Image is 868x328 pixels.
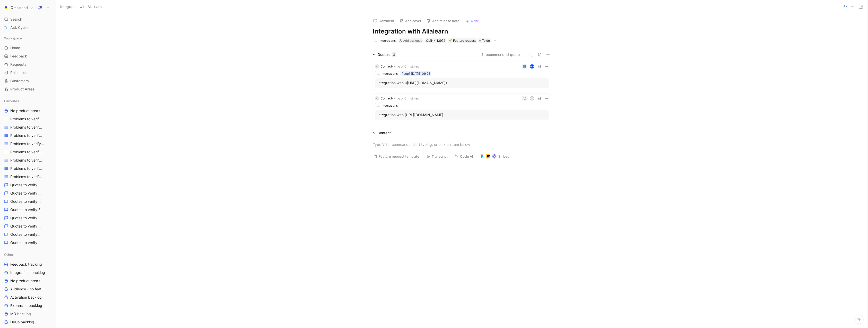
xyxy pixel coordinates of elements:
div: Search [2,15,54,23]
button: Comment [371,17,397,24]
span: Home [10,45,20,51]
span: Feedback tracking [10,262,42,267]
div: Quotes [378,52,396,58]
div: Content [378,130,391,136]
span: Contact [381,96,392,100]
span: Workspace [4,36,22,41]
div: 🌱Feature request [448,38,477,43]
button: Transcript [424,153,450,160]
a: Releases [2,69,54,77]
button: Embed [478,153,512,160]
div: Other [2,251,54,258]
a: Problems to verify Audience [2,123,54,131]
span: Quotes to verify Reporting [10,240,43,245]
div: Workspace [2,34,54,42]
a: Integrations backlog [2,269,54,276]
span: DeCo backlog [10,319,34,325]
span: To do [482,38,490,43]
span: Ask Cycle [10,24,28,31]
a: MO backlog [2,310,54,318]
a: Quotes to verify Email builder [2,206,54,214]
span: Requests [10,62,27,67]
span: Quotes to verify Audience [10,191,43,196]
span: Feedback [10,54,27,59]
span: Activation backlog [10,295,42,300]
div: Integration with <[URL][DOMAIN_NAME]> [378,80,546,86]
span: Quotes to verify Activation [10,182,44,188]
div: Integrations [379,38,396,43]
button: OmnisendOmnisend [2,4,34,11]
a: Problems to verify Email Builder [2,140,54,148]
a: Requests [2,61,54,68]
span: Quotes to verify DeCo [10,199,42,204]
div: Content [371,130,393,136]
span: Contact [381,64,392,68]
div: 2 [392,52,396,57]
div: OMN-112974 [426,38,445,43]
span: No product area (Unknowns) [10,278,44,283]
a: Problems to verify MO [2,165,54,172]
div: Integration with [URL][DOMAIN_NAME] [378,112,546,118]
div: To do [478,38,491,43]
span: Problems to verify Activation [10,116,44,122]
a: Quotes to verify Activation [2,181,54,189]
span: Audience - no feature tag [10,287,47,292]
span: Problems to verify MO [10,166,42,171]
a: Problems to verify Activation [2,115,54,123]
a: Feedback [2,52,54,60]
a: Audience - no feature tag [2,285,54,293]
a: Ask Cycle [2,24,54,31]
div: C [375,64,379,69]
span: · King of Christmas [392,64,419,68]
span: Favorites [4,98,19,104]
span: Problems to verify Reporting [10,174,44,179]
button: Write [463,17,482,24]
span: Integrations backlog [10,270,45,275]
div: C [375,96,379,100]
button: Cycle AI [452,153,476,160]
span: No product area (Unknowns) [10,108,45,114]
a: Quotes to verify Reporting [2,239,54,247]
div: frsep1 [DATE] 09:23 [402,71,430,76]
span: Write [471,19,479,23]
a: Feedback tracking [2,260,54,268]
img: Omnisend [3,5,8,10]
span: Problems to verify DeCo [10,133,43,138]
div: Integrations [381,103,398,108]
div: Favorites [2,97,54,105]
a: Problems to verify Expansion [2,148,54,156]
span: Releases [10,70,26,75]
a: Expansion backlog [2,302,54,309]
a: Quotes to verify MO [2,231,54,238]
a: Quotes to verify Expansion [2,214,54,222]
span: Quotes to verify Expansion [10,215,44,221]
div: Integrations [381,71,398,76]
span: Other [4,252,13,257]
a: Quotes to verify Audience [2,189,54,197]
a: No product area (Unknowns) [2,107,54,115]
span: Quotes to verify MO [10,232,41,237]
button: 1 recommended quote [482,52,520,58]
a: Activation backlog [2,293,54,301]
a: DeCo backlog [2,318,54,326]
a: No product area (Unknowns) [2,277,54,285]
button: Feature request template [371,153,422,160]
div: Feature request [449,38,476,43]
span: Quotes to verify Email builder [10,207,44,212]
h1: Integration with Alialearn [373,27,551,36]
span: Problems to verify Forms [10,158,43,163]
span: Add assignee [403,39,422,43]
div: Quotes2 [371,52,398,58]
span: · King of Christmas [392,96,419,100]
a: Problems to verify Forms [2,156,54,164]
span: Customers [10,78,29,83]
a: Quotes to verify Forms [2,222,54,230]
button: Add cover [397,17,424,24]
a: Product Areas [2,85,54,93]
a: Customers [2,77,54,85]
span: Quotes to verify Forms [10,224,42,229]
div: S [530,97,534,100]
h1: Omnisend [11,5,28,10]
span: Search [10,16,22,22]
span: Product Areas [10,87,35,92]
